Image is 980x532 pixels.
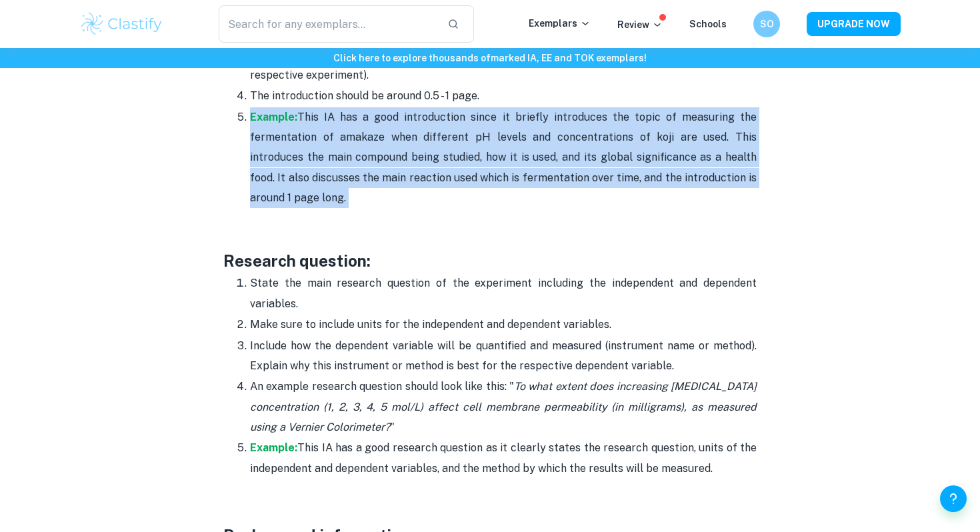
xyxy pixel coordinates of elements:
[223,249,757,273] h3: Research question:
[529,16,591,31] p: Exemplars
[617,17,663,32] p: Review
[219,5,437,43] input: Search for any exemplars...
[759,17,775,31] h6: SO
[250,380,757,433] i: To what extent does increasing [MEDICAL_DATA] concentration (1, 2, 3, 4, 5 mol/L) affect cell mem...
[250,377,757,437] p: An example research question should look like this: " "
[250,315,757,335] p: Make sure to include units for the independent and dependent variables.
[250,336,757,377] p: Include how the dependent variable will be quantified and measured (instrument name or method). E...
[753,11,780,37] button: SO
[250,107,757,209] p: This IA has a good introduction since it briefly introduces the topic of measuring the fermentati...
[250,86,757,106] p: The introduction should be around 0.5 - 1 page.
[689,19,727,29] a: Schools
[940,485,967,512] button: Help and Feedback
[250,111,297,123] a: Example:
[79,11,164,37] img: Clastify logo
[807,12,901,36] button: UPGRADE NOW
[250,273,757,314] p: State the main research question of the experiment including the independent and dependent variab...
[3,51,977,65] h6: Click here to explore thousands of marked IA, EE and TOK exemplars !
[250,438,757,479] p: This IA has a good research question as it clearly states the research question, units of the ind...
[250,441,297,454] a: Example:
